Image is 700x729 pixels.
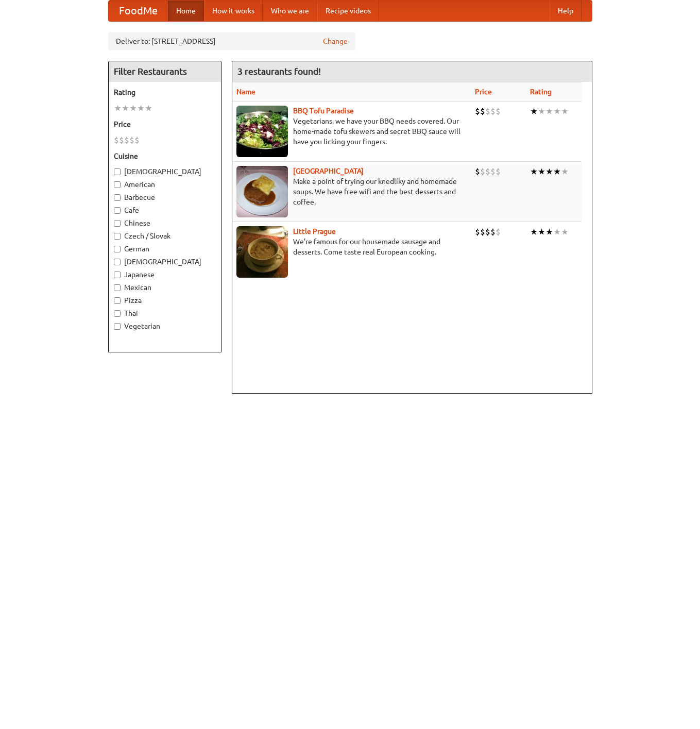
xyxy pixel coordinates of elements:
li: $ [119,134,124,146]
input: Japanese [114,272,121,278]
a: Change [323,36,348,46]
li: $ [129,134,134,146]
li: ★ [114,103,122,114]
li: $ [475,106,480,117]
a: Home [168,1,204,21]
li: $ [485,226,490,238]
li: $ [485,166,490,177]
li: ★ [553,166,561,177]
label: Czech / Slovak [114,231,216,241]
input: Mexican [114,284,121,291]
li: $ [124,134,129,146]
li: ★ [561,166,569,177]
input: Vegetarian [114,323,121,330]
li: $ [496,166,501,177]
li: ★ [545,166,553,177]
li: ★ [530,166,538,177]
li: $ [485,106,490,117]
li: ★ [538,106,545,117]
li: $ [480,166,485,177]
li: ★ [545,106,553,117]
input: Pizza [114,297,121,304]
li: $ [490,226,496,238]
input: Thai [114,310,121,317]
img: tofuparadise.jpg [236,106,288,157]
li: ★ [561,226,569,238]
li: $ [480,106,485,117]
label: Japanese [114,269,216,280]
label: American [114,179,216,190]
label: Vegetarian [114,321,216,331]
li: ★ [122,103,129,114]
ng-pluralize: 3 restaurants found! [237,66,321,76]
li: $ [475,166,480,177]
li: $ [490,106,496,117]
h5: Cuisine [114,151,216,161]
li: ★ [530,226,538,238]
li: ★ [561,106,569,117]
li: $ [480,226,485,238]
p: We're famous for our housemade sausage and desserts. Come taste real European cooking. [236,236,467,257]
input: Czech / Slovak [114,233,121,240]
img: littleprague.jpg [236,226,288,278]
li: $ [490,166,496,177]
li: ★ [145,103,152,114]
li: $ [496,106,501,117]
a: Rating [530,88,552,96]
li: ★ [538,226,545,238]
li: ★ [553,226,561,238]
input: Cafe [114,207,121,214]
label: Barbecue [114,192,216,202]
li: ★ [538,166,545,177]
input: German [114,246,121,252]
p: Vegetarians, we have your BBQ needs covered. Our home-made tofu skewers and secret BBQ sauce will... [236,116,467,147]
a: [GEOGRAPHIC_DATA] [293,167,364,175]
input: Chinese [114,220,121,227]
label: Chinese [114,218,216,228]
label: Mexican [114,282,216,293]
a: BBQ Tofu Paradise [293,107,354,115]
a: Help [550,1,582,21]
h5: Rating [114,87,216,97]
h4: Filter Restaurants [109,61,221,82]
li: $ [134,134,140,146]
input: Barbecue [114,194,121,201]
h5: Price [114,119,216,129]
p: Make a point of trying our knedlíky and homemade soups. We have free wifi and the best desserts a... [236,176,467,207]
li: ★ [137,103,145,114]
label: Cafe [114,205,216,215]
a: Recipe videos [317,1,379,21]
label: [DEMOGRAPHIC_DATA] [114,166,216,177]
li: ★ [129,103,137,114]
li: ★ [553,106,561,117]
a: Price [475,88,492,96]
img: czechpoint.jpg [236,166,288,217]
input: [DEMOGRAPHIC_DATA] [114,168,121,175]
input: American [114,181,121,188]
li: ★ [545,226,553,238]
li: $ [496,226,501,238]
a: Name [236,88,255,96]
a: FoodMe [109,1,168,21]
a: Who we are [263,1,317,21]
li: ★ [530,106,538,117]
div: Deliver to: [STREET_ADDRESS] [108,32,355,50]
label: Thai [114,308,216,318]
label: [DEMOGRAPHIC_DATA] [114,257,216,267]
li: $ [114,134,119,146]
li: $ [475,226,480,238]
a: Little Prague [293,227,336,235]
input: [DEMOGRAPHIC_DATA] [114,259,121,265]
a: How it works [204,1,263,21]
label: Pizza [114,295,216,306]
label: German [114,244,216,254]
